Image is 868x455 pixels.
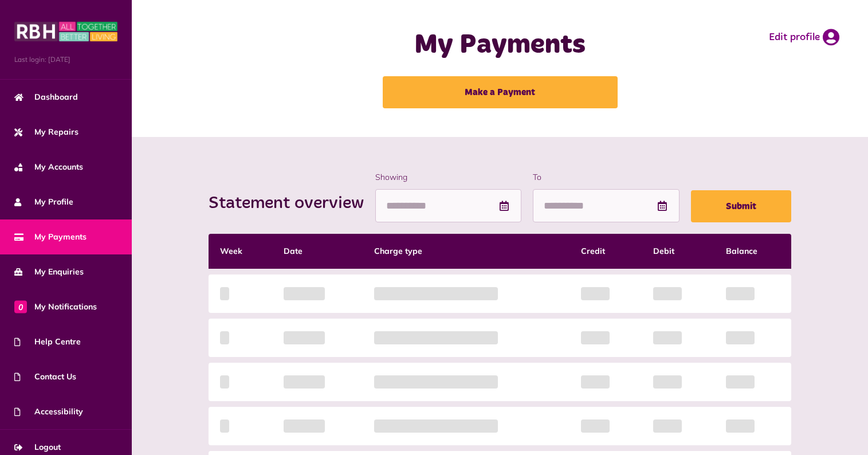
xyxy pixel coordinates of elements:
[14,196,73,208] span: My Profile
[14,54,117,65] span: Last login: [DATE]
[14,441,61,453] span: Logout
[383,76,618,108] a: Make a Payment
[14,231,87,243] span: My Payments
[327,29,673,62] h1: My Payments
[14,301,97,313] span: My Notifications
[14,161,83,173] span: My Accounts
[14,91,78,103] span: Dashboard
[14,20,117,43] img: MyRBH
[14,336,81,348] span: Help Centre
[14,266,84,278] span: My Enquiries
[14,126,78,138] span: My Repairs
[14,406,83,418] span: Accessibility
[769,29,839,46] a: Edit profile
[14,371,76,383] span: Contact Us
[14,300,27,313] span: 0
